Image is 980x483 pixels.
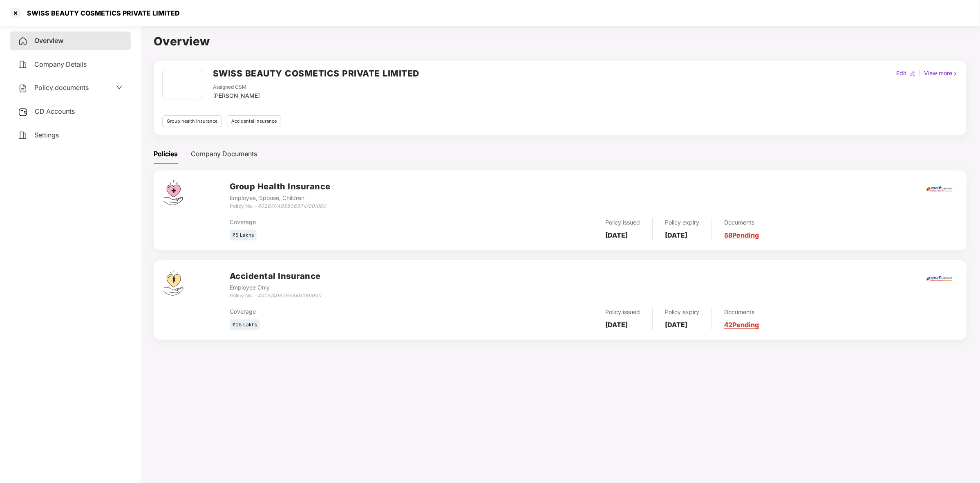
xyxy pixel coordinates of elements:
img: svg+xml;base64,PHN2ZyB4bWxucz0iaHR0cDovL3d3dy53My5vcmcvMjAwMC9zdmciIHdpZHRoPSIyNCIgaGVpZ2h0PSIyNC... [18,36,28,46]
i: 4005/405765546/00/000 [257,292,321,299]
div: Policy No. - [230,202,331,210]
img: svg+xml;base64,PHN2ZyB4bWxucz0iaHR0cDovL3d3dy53My5vcmcvMjAwMC9zdmciIHdpZHRoPSIyNCIgaGVpZ2h0PSIyNC... [18,83,28,93]
div: SWISS BEAUTY COSMETICS PRIVATE LIMITED [22,9,180,17]
i: 4016/X/405806374/00/000 [257,203,326,209]
img: svg+xml;base64,PHN2ZyB4bWxucz0iaHR0cDovL3d3dy53My5vcmcvMjAwMC9zdmciIHdpZHRoPSI0Ny43MTQiIGhlaWdodD... [163,180,183,205]
div: Employee, Spouse, Children [230,193,331,202]
div: Employee Only [230,283,321,292]
span: Policy documents [34,83,89,92]
div: | [917,69,923,78]
span: CD Accounts [35,107,75,115]
div: Policies [154,149,178,159]
div: View more [923,69,960,78]
img: editIcon [910,71,916,76]
img: svg+xml;base64,PHN2ZyB4bWxucz0iaHR0cDovL3d3dy53My5vcmcvMjAwMC9zdmciIHdpZHRoPSIyNCIgaGVpZ2h0PSIyNC... [18,130,28,140]
div: Coverage [230,307,472,316]
div: Documents [725,218,759,227]
h2: SWISS BEAUTY COSMETICS PRIVATE LIMITED [213,67,419,80]
div: Policy No. - [230,292,321,300]
div: [PERSON_NAME] [213,91,260,100]
img: svg+xml;base64,PHN2ZyB4bWxucz0iaHR0cDovL3d3dy53My5vcmcvMjAwMC9zdmciIHdpZHRoPSI0OS4zMjEiIGhlaWdodD... [163,270,183,296]
b: [DATE] [665,231,688,239]
b: [DATE] [606,231,628,239]
div: Documents [725,308,759,317]
div: Edit [895,69,908,78]
div: Company Documents [191,149,257,159]
div: Policy expiry [665,218,700,227]
div: Accidental insurance [227,115,281,127]
span: Company Details [34,60,87,68]
a: 42 Pending [725,321,759,329]
a: 58 Pending [725,231,759,239]
img: icici.png [925,274,954,284]
img: svg+xml;base64,PHN2ZyB4bWxucz0iaHR0cDovL3d3dy53My5vcmcvMjAwMC9zdmciIHdpZHRoPSIyNCIgaGVpZ2h0PSIyNC... [18,60,28,70]
img: svg+xml;base64,PHN2ZyB3aWR0aD0iMjUiIGhlaWdodD0iMjQiIHZpZXdCb3g9IjAgMCAyNSAyNCIgZmlsbD0ibm9uZSIgeG... [18,107,28,117]
div: Coverage [230,218,472,227]
div: ₹5 Lakhs [230,230,257,241]
div: Group health insurance [162,115,222,127]
div: Policy issued [606,218,640,227]
span: Settings [34,131,59,139]
span: Overview [34,36,63,45]
img: icici.png [925,184,954,194]
div: ₹15 Lakhs [230,319,260,330]
h3: Accidental Insurance [230,270,321,283]
div: Policy issued [606,308,640,317]
div: Policy expiry [665,308,700,317]
b: [DATE] [665,321,688,329]
b: [DATE] [606,321,628,329]
span: down [116,84,123,91]
div: Assigned CSM [213,83,260,91]
h3: Group Health Insurance [230,180,331,193]
h1: Overview [154,32,967,50]
img: rightIcon [953,71,958,76]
